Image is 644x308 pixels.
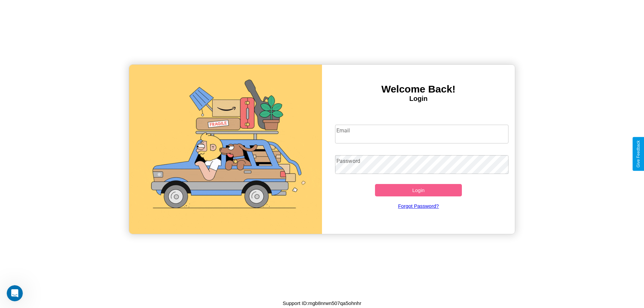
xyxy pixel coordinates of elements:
iframe: Intercom live chat [7,285,23,301]
h3: Welcome Back! [322,83,515,95]
div: Give Feedback [636,140,641,168]
img: gif [129,65,322,234]
button: Login [375,184,462,196]
a: Forgot Password? [332,196,505,215]
h4: Login [322,95,515,103]
p: Support ID: mgb8nrwn507qa5ohnhr [283,299,361,308]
